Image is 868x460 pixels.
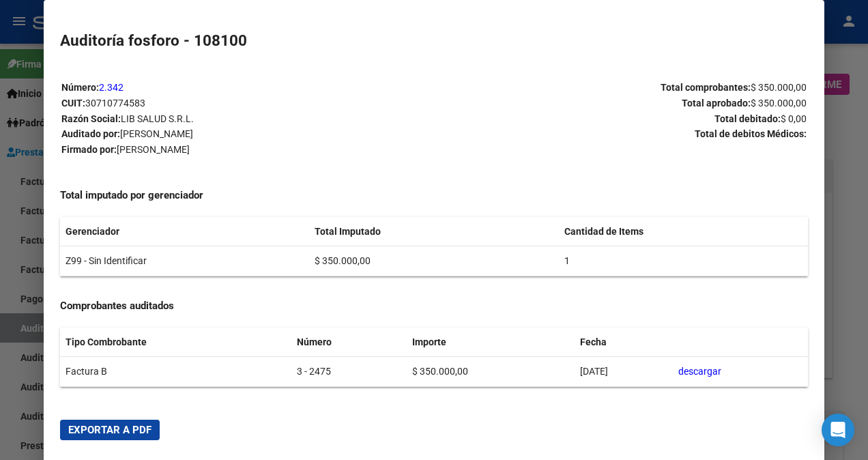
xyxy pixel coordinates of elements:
span: $ 350.000,00 [751,82,807,93]
a: 2.342 [99,82,124,93]
td: Factura B [60,357,292,387]
th: Número [291,328,407,357]
th: Importe [407,328,575,357]
p: Firmado por: [61,142,433,158]
span: $ 0,00 [781,113,807,124]
td: Z99 - Sin Identificar [60,246,310,276]
td: 3 - 2475 [291,357,407,387]
p: Total aprobado: [435,96,807,111]
td: $ 350.000,00 [407,357,575,387]
h2: Auditoría fosforo - 108100 [60,29,809,53]
p: Número: [61,80,433,96]
p: Total debitado: [435,111,807,127]
p: Total comprobantes: [435,80,807,96]
p: Razón Social: [61,111,433,127]
div: Open Intercom Messenger [822,414,854,446]
span: 30710774583 [85,98,145,109]
h4: Total imputado por gerenciador [60,188,809,203]
span: Exportar a PDF [68,424,151,436]
span: [PERSON_NAME] [120,128,193,139]
p: Total de debitos Médicos: [435,126,807,142]
th: Fecha [575,328,672,357]
span: LIB SALUD S.R.L. [121,113,194,124]
a: descargar [678,366,721,377]
span: [PERSON_NAME] [117,144,190,155]
p: CUIT: [61,96,433,111]
h4: Comprobantes auditados [60,298,809,314]
td: $ 350.000,00 [309,246,559,276]
button: Exportar a PDF [60,420,160,440]
span: $ 350.000,00 [751,98,807,109]
td: 1 [559,246,809,276]
td: [DATE] [575,357,672,387]
th: Cantidad de Items [559,217,809,246]
p: Auditado por: [61,126,433,142]
th: Total Imputado [309,217,559,246]
th: Tipo Combrobante [60,328,292,357]
th: Gerenciador [60,217,310,246]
